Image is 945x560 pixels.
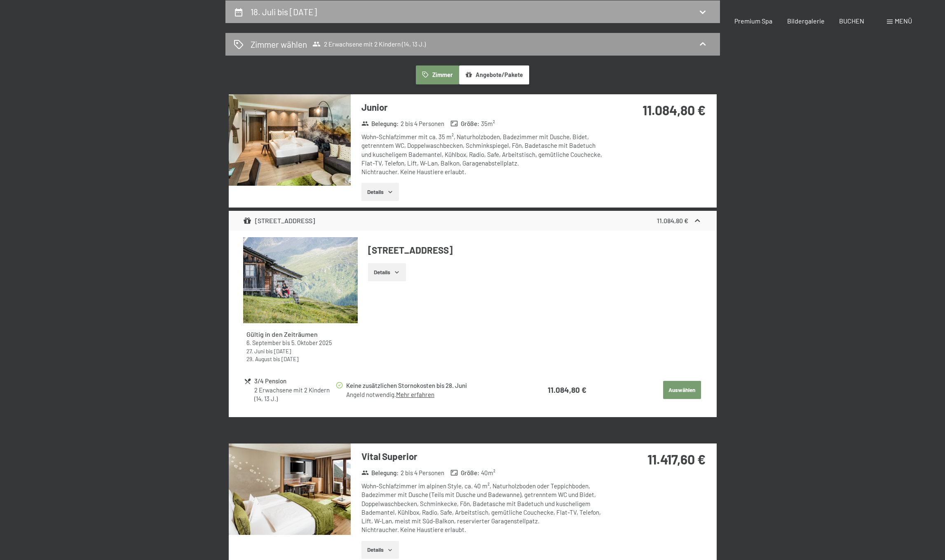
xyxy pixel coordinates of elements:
[368,263,406,281] button: Details
[663,381,701,399] button: Auswählen
[246,347,354,355] div: bis
[274,348,291,355] time: 09.08.2026
[548,385,586,394] strong: 11.084,80 €
[291,339,332,346] time: 05.10.2025
[657,217,688,224] strong: 11.084,80 €
[361,469,399,477] strong: Belegung :
[243,216,315,226] div: [STREET_ADDRESS]
[229,94,351,186] img: mss_renderimg.php
[895,17,912,25] span: Menü
[346,390,518,399] div: Angeld notwendig.
[246,339,354,347] div: bis
[312,40,426,48] span: 2 Erwachsene mit 2 Kindern (14, 13 J.)
[361,183,399,201] button: Details
[251,7,317,17] h2: 18. Juli bis [DATE]
[401,119,444,128] span: 2 bis 4 Personen
[401,469,444,477] span: 2 bis 4 Personen
[787,17,825,25] a: Bildergalerie
[647,451,706,467] strong: 11.417,60 €
[346,381,518,390] div: Keine zusätzlichen Stornokosten bis 28. Juni
[254,376,335,386] div: 3/4 Pension
[481,119,495,128] span: 35 m²
[450,119,479,128] strong: Größe :
[459,65,529,84] button: Angebote/Pakete
[246,355,272,362] time: 29.08.2026
[246,355,354,363] div: bis
[361,119,399,128] strong: Belegung :
[361,482,607,534] div: Wohn-Schlafzimmer im alpinen Style, ca. 40 m², Naturholzboden oder Teppichboden, Badezimmer mit D...
[416,65,459,84] button: Zimmer
[251,38,307,50] h2: Zimmer wählen
[361,450,607,463] h3: Vital Superior
[643,102,706,118] strong: 11.084,80 €
[243,237,358,323] img: mss_renderimg.php
[361,133,607,176] div: Wohn-Schlafzimmer mit ca. 35 m², Naturholzboden, Badezimmer mit Dusche, Bidet, getrenntem WC, Dop...
[396,391,434,398] a: Mehr erfahren
[246,330,318,338] strong: Gültig in den Zeiträumen
[839,17,864,25] a: BUCHEN
[246,348,265,355] time: 27.06.2026
[246,339,281,346] time: 06.09.2025
[481,469,495,477] span: 40 m²
[361,541,399,559] button: Details
[254,386,335,404] div: 2 Erwachsene mit 2 Kindern (14, 13 J.)
[361,101,607,114] h3: Junior
[229,443,351,535] img: mss_renderimg.php
[734,17,772,25] a: Premium Spa
[229,211,717,231] div: [STREET_ADDRESS]11.084,80 €
[368,244,702,257] h4: [STREET_ADDRESS]
[281,355,298,362] time: 13.09.2026
[450,469,479,477] strong: Größe :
